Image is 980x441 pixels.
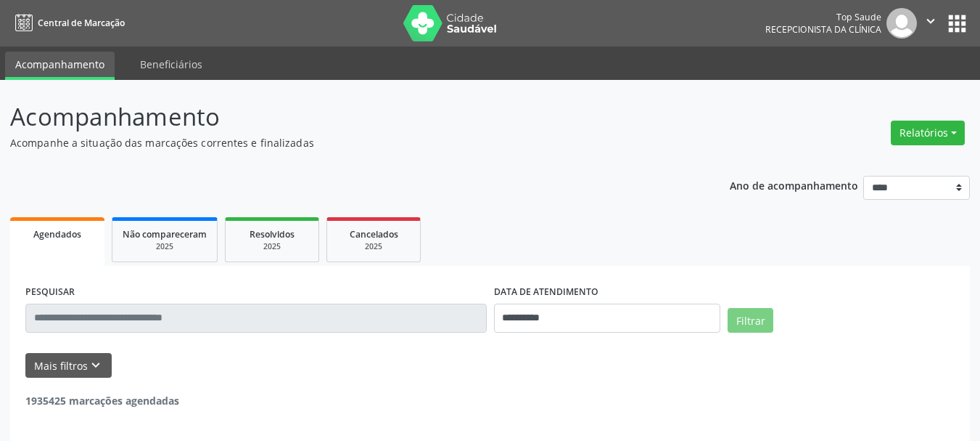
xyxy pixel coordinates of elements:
div: Top Saude [765,11,881,23]
span: Central de Marcação [38,17,125,29]
img: img [886,8,917,39]
button: apps [944,11,970,36]
label: DATA DE ATENDIMENTO [494,281,598,304]
span: Agendados [33,228,81,240]
button: Relatórios [891,121,965,145]
span: Recepcionista da clínica [765,23,881,36]
i:  [923,13,939,29]
button:  [917,8,944,39]
p: Acompanhe a situação das marcações correntes e finalizadas [10,135,682,150]
strong: 1935425 marcações agendadas [25,394,179,408]
div: 2025 [236,241,308,252]
p: Acompanhamento [10,99,682,135]
button: Mais filtroskeyboard_arrow_down [25,353,112,379]
a: Acompanhamento [5,52,115,80]
span: Resolvidos [250,228,295,240]
div: 2025 [337,241,410,252]
label: PESQUISAR [25,281,75,304]
i: keyboard_arrow_down [88,357,104,373]
div: 2025 [123,241,207,252]
p: Ano de acompanhamento [730,176,858,194]
a: Central de Marcação [10,11,125,35]
a: Beneficiários [130,52,213,77]
span: Cancelados [350,228,398,240]
button: Filtrar [728,308,773,333]
span: Não compareceram [123,228,207,240]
